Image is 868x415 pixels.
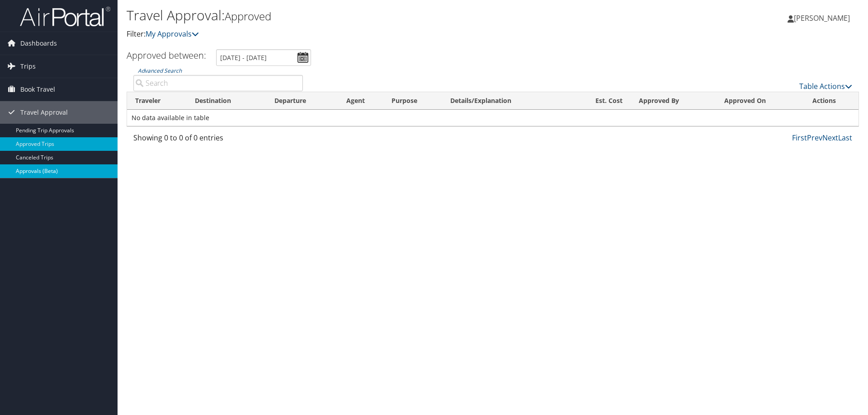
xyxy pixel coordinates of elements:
small: Approved [225,9,271,23]
th: Details/Explanation [442,92,570,110]
th: Departure: activate to sort column ascending [266,92,338,110]
a: First [792,133,807,143]
span: Dashboards [20,32,57,55]
a: [PERSON_NAME] [788,5,859,32]
h3: Approved between: [127,49,206,61]
div: Showing 0 to 0 of 0 entries [133,132,303,148]
th: Actions [804,92,859,110]
a: Advanced Search [138,67,182,75]
span: [PERSON_NAME] [794,13,850,23]
th: Agent [338,92,383,110]
a: My Approvals [146,29,199,39]
span: Travel Approval [20,101,68,124]
input: [DATE] - [DATE] [216,49,311,66]
h1: Travel Approval: [127,6,615,25]
a: Prev [807,133,822,143]
th: Est. Cost: activate to sort column ascending [570,92,631,110]
input: Advanced Search [133,75,303,91]
img: airportal-logo.png [20,6,110,27]
a: Last [838,133,852,143]
a: Next [822,133,838,143]
td: No data available in table [127,110,859,126]
span: Trips [20,55,36,78]
th: Traveler: activate to sort column ascending [127,92,187,110]
a: Table Actions [799,81,852,91]
th: Approved On: activate to sort column ascending [716,92,804,110]
p: Filter: [127,28,615,40]
th: Approved By: activate to sort column ascending [631,92,716,110]
span: Book Travel [20,78,55,101]
th: Destination: activate to sort column ascending [187,92,267,110]
th: Purpose [383,92,442,110]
